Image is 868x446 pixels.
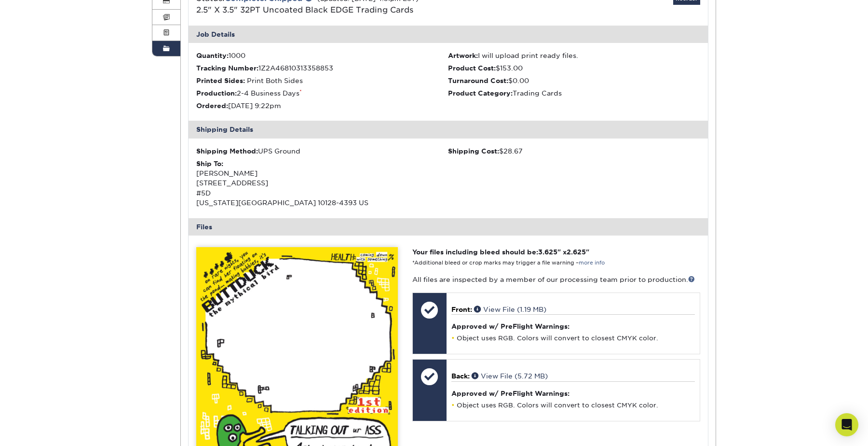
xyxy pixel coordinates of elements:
a: more info [579,260,605,266]
li: $153.00 [448,63,700,73]
h4: Approved w/ PreFlight Warnings: [451,322,695,330]
a: View File (5.72 MB) [472,372,548,380]
strong: Ordered: [196,102,228,110]
div: Shipping Details [189,121,708,138]
strong: Shipping Method: [196,147,258,155]
strong: Tracking Number: [196,64,258,72]
span: 1Z2A46810313358853 [258,64,333,72]
strong: Printed Sides: [196,77,245,84]
li: [DATE] 9:22pm [196,101,448,111]
span: Back: [451,372,470,380]
span: Print Both Sides [247,77,303,84]
li: Trading Cards [448,88,700,98]
div: UPS Ground [196,146,448,156]
li: 2-4 Business Days [196,88,448,98]
strong: Production: [196,89,237,97]
span: 3.625 [538,248,557,256]
div: Job Details [189,26,708,43]
span: 2.625 [567,248,586,256]
strong: Shipping Cost: [448,147,499,155]
a: View File (1.19 MB) [474,306,546,313]
p: All files are inspected by a member of our processing team prior to production. [412,275,700,284]
li: Object uses RGB. Colors will convert to closest CMYK color. [451,334,695,342]
div: [PERSON_NAME] [STREET_ADDRESS] #5D [US_STATE][GEOGRAPHIC_DATA] 10128-4393 US [196,159,448,208]
div: Open Intercom Messenger [835,413,858,436]
strong: Product Cost: [448,64,496,72]
li: Object uses RGB. Colors will convert to closest CMYK color. [451,401,695,409]
span: Front: [451,306,472,313]
strong: Quantity: [196,52,229,59]
a: 2.5" X 3.5" 32PT Uncoated Black EDGE Trading Cards [196,5,413,14]
strong: Product Category: [448,89,513,97]
li: $0.00 [448,76,700,85]
li: I will upload print ready files. [448,51,700,60]
strong: Artwork: [448,52,478,59]
div: Files [189,218,708,236]
iframe: Google Customer Reviews [2,417,82,443]
strong: Turnaround Cost: [448,77,508,84]
strong: Ship To: [196,160,223,167]
strong: Your files including bleed should be: " x " [412,248,589,256]
h4: Approved w/ PreFlight Warnings: [451,390,695,397]
small: *Additional bleed or crop marks may trigger a file warning – [412,260,605,266]
li: 1000 [196,51,448,60]
div: $28.67 [448,146,700,156]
